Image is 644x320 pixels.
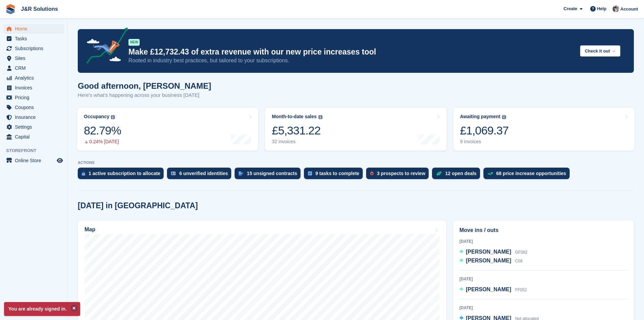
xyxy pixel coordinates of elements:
[620,6,638,13] span: Account
[272,139,322,145] div: 32 invoices
[15,156,55,165] span: Online Store
[3,83,64,92] a: menu
[377,171,425,176] div: 3 prospects to review
[6,147,67,154] span: Storefront
[459,285,527,294] a: [PERSON_NAME] FF052
[84,114,109,120] div: Occupancy
[466,249,511,255] span: [PERSON_NAME]
[78,91,211,99] p: Here's what's happening across your business [DATE]
[128,57,575,64] p: Rooted in industry best practices, but tailored to your subscriptions.
[247,171,297,176] div: 15 unsigned contracts
[315,171,359,176] div: 9 tasks to complete
[15,103,55,112] span: Coupons
[460,139,509,145] div: 9 invoices
[15,54,55,63] span: Sites
[235,168,304,183] a: 15 unsigned contracts
[515,259,523,263] span: C08
[78,161,634,165] p: ACTIONS
[272,114,316,120] div: Month-to-date sales
[3,73,64,83] a: menu
[453,108,635,151] a: Awaiting payment £1,069.37 9 invoices
[613,5,619,12] img: Steve Revell
[366,168,432,183] a: 3 prospects to review
[445,171,477,176] div: 12 open deals
[318,115,323,119] img: icon-info-grey-7440780725fd019a000dd9b08b2336e03edf1995a4989e88bcd33f0948082b44.svg
[515,250,528,255] span: GF082
[15,93,55,102] span: Pricing
[459,238,627,244] div: [DATE]
[3,44,64,53] a: menu
[432,168,483,183] a: 12 open deals
[239,171,243,175] img: contract_signature_icon-13c848040528278c33f63329250d36e43548de30e8caae1d1a13099fd9432cc5.svg
[272,124,322,137] div: £5,331.22
[82,171,85,176] img: active_subscription_to_allocate_icon-d502201f5373d7db506a760aba3b589e785aa758c864c3986d89f69b8ff3...
[3,112,64,122] a: menu
[5,4,16,14] img: stora-icon-8386f47178a22dfd0bd8f6a31ec36ba5ce8667c1dd55bd0f319d3a0aa187defe.svg
[304,168,366,183] a: 9 tasks to complete
[308,171,312,175] img: task-75834270c22a3079a89374b754ae025e5fb1db73e45f91037f5363f120a921f8.svg
[459,257,523,265] a: [PERSON_NAME] C08
[56,156,64,165] a: Preview store
[3,103,64,112] a: menu
[265,108,446,151] a: Month-to-date sales £5,331.22 32 invoices
[3,63,64,73] a: menu
[111,115,115,119] img: icon-info-grey-7440780725fd019a000dd9b08b2336e03edf1995a4989e88bcd33f0948082b44.svg
[460,114,501,120] div: Awaiting payment
[3,34,64,43] a: menu
[128,47,575,57] p: Make £12,732.43 of extra revenue with our new price increases tool
[580,45,620,57] button: Check it out →
[436,171,442,176] img: deal-1b604bf984904fb50ccaf53a9ad4b4a5d6e5aea283cecdc64d6e3604feb123c2.svg
[3,156,64,165] a: menu
[15,63,55,73] span: CRM
[459,276,627,282] div: [DATE]
[78,168,167,183] a: 1 active subscription to allocate
[3,122,64,132] a: menu
[15,44,55,53] span: Subscriptions
[487,172,493,175] img: price_increase_opportunities-93ffe204e8149a01c8c9dc8f82e8f89637d9d84a8eef4429ea346261dce0b2c0.svg
[89,171,160,176] div: 1 active subscription to allocate
[15,34,55,43] span: Tasks
[78,81,211,90] h1: Good afternoon, [PERSON_NAME]
[4,302,80,316] p: You are already signed in.
[15,83,55,92] span: Invoices
[15,112,55,122] span: Insurance
[564,5,577,12] span: Create
[459,248,527,257] a: [PERSON_NAME] GF082
[15,73,55,83] span: Analytics
[179,171,228,176] div: 6 unverified identities
[459,226,627,234] h2: Move ins / outs
[597,5,606,12] span: Help
[3,93,64,102] a: menu
[171,171,176,175] img: verify_identity-adf6edd0f0f0b5bbfe63781bf79b02c33cf7c696d77639b501bdc392416b5a36.svg
[460,124,509,137] div: £1,069.37
[81,27,128,66] img: price-adjustments-announcement-icon-8257ccfd72463d97f412b2fc003d46551f7dbcb40ab6d574587a9cd5c0d94...
[78,201,198,210] h2: [DATE] in [GEOGRAPHIC_DATA]
[77,108,258,151] a: Occupancy 82.79% 0.24% [DATE]
[466,258,511,263] span: [PERSON_NAME]
[15,24,55,34] span: Home
[466,286,511,292] span: [PERSON_NAME]
[483,168,573,183] a: 68 price increase opportunities
[84,139,121,145] div: 0.24% [DATE]
[84,124,121,137] div: 82.79%
[496,171,566,176] div: 68 price increase opportunities
[3,132,64,142] a: menu
[3,24,64,34] a: menu
[3,54,64,63] a: menu
[370,171,374,175] img: prospect-51fa495bee0391a8d652442698ab0144808aea92771e9ea1ae160a38d050c398.svg
[85,227,95,233] h2: Map
[15,122,55,132] span: Settings
[502,115,506,119] img: icon-info-grey-7440780725fd019a000dd9b08b2336e03edf1995a4989e88bcd33f0948082b44.svg
[18,3,61,15] a: J&R Solutions
[167,168,235,183] a: 6 unverified identities
[459,305,627,311] div: [DATE]
[515,287,527,292] span: FF052
[15,132,55,142] span: Capital
[128,39,140,46] div: NEW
